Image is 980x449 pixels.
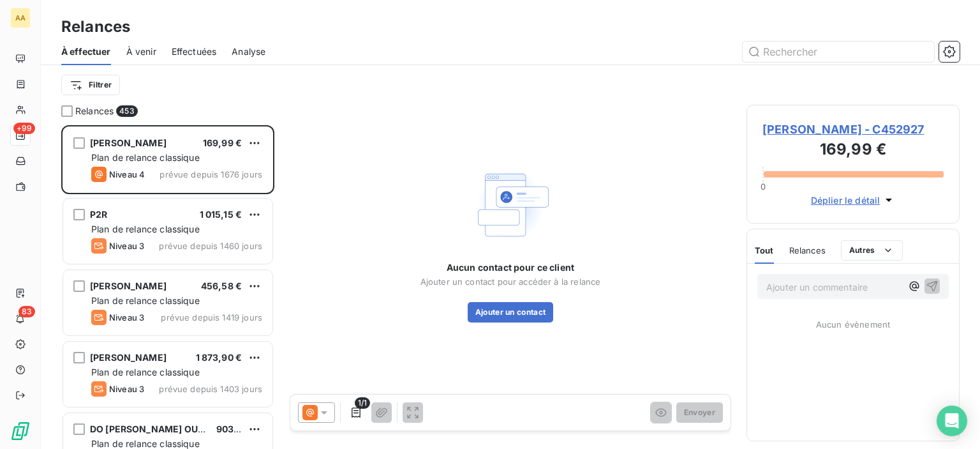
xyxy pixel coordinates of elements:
span: [PERSON_NAME] [90,352,167,363]
span: À effectuer [61,45,111,58]
div: grid [61,125,274,449]
span: DO [PERSON_NAME] OU [PERSON_NAME] [90,423,276,434]
h3: 169,99 € [762,138,944,164]
button: Filtrer [61,75,120,95]
span: prévue depuis 1460 jours [159,241,262,251]
img: Logo LeanPay [10,421,31,441]
span: Déplier le détail [811,194,880,207]
span: prévue depuis 1676 jours [160,169,262,179]
span: Plan de relance classique [91,224,200,234]
button: Déplier le détail [807,193,900,208]
div: Open Intercom Messenger [937,406,967,436]
button: Ajouter un contact [468,302,554,323]
span: +99 [13,123,35,134]
button: Envoyer [676,402,723,423]
span: Aucun évènement [816,319,890,330]
span: Niveau 4 [109,169,145,179]
span: Ajouter un contact pour accéder à la relance [420,277,601,287]
span: P2R [90,209,107,220]
span: 1 015,15 € [200,209,242,220]
span: Tout [755,245,774,255]
span: Relances [75,105,114,118]
img: Empty state [470,164,551,246]
span: 1 873,90 € [196,352,242,363]
span: Niveau 3 [109,384,144,394]
span: Aucun contact pour ce client [447,261,574,274]
input: Rechercher [743,42,934,62]
span: 83 [19,306,35,317]
span: Niveau 3 [109,312,144,323]
span: Niveau 3 [109,241,144,251]
span: 1/1 [355,397,370,409]
button: Autres [841,240,903,261]
span: Plan de relance classique [91,367,200,377]
span: 169,99 € [203,137,242,148]
div: AA [10,8,31,28]
span: 903,36 € [216,423,257,434]
span: [PERSON_NAME] - C452927 [762,121,944,138]
span: Plan de relance classique [91,152,200,163]
span: [PERSON_NAME] [90,137,167,148]
span: 453 [116,105,137,117]
span: À venir [126,45,156,58]
span: prévue depuis 1403 jours [159,384,262,394]
h3: Relances [61,15,130,38]
span: prévue depuis 1419 jours [161,312,262,323]
span: Plan de relance classique [91,295,200,306]
span: 0 [761,181,766,192]
span: Relances [789,245,826,255]
span: 456,58 € [201,280,242,291]
span: Effectuées [172,45,217,58]
span: Analyse [232,45,265,58]
span: Plan de relance classique [91,438,200,449]
span: [PERSON_NAME] [90,280,167,291]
